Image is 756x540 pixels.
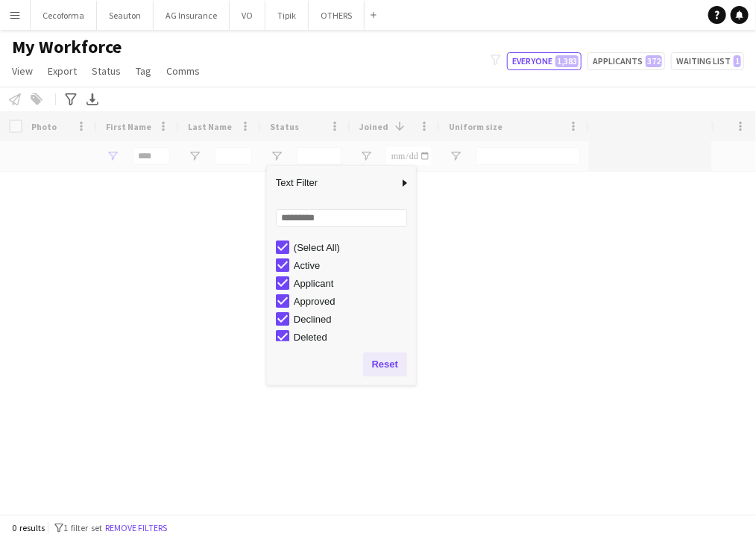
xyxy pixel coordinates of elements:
button: OTHERS [309,1,365,30]
button: Cecoforma [31,1,97,30]
a: Tag [130,61,157,81]
a: Status [86,61,127,81]
span: Text Filter [267,170,398,196]
button: Reset [363,353,407,376]
button: Everyone1,383 [507,52,582,70]
div: Deleted [294,332,412,343]
button: AG Insurance [154,1,230,30]
a: View [6,61,39,81]
a: Export [42,61,83,81]
span: Tag [136,64,151,78]
span: 1 [734,55,741,67]
span: 1 filter set [63,522,102,533]
span: Comms [166,64,200,78]
div: Column Filter [267,166,416,385]
div: (Select All) [294,242,412,253]
div: Active [294,260,412,271]
div: Declined [294,314,412,325]
span: 1,383 [555,55,579,67]
div: Approved [294,296,412,307]
app-action-btn: Export XLSX [84,90,101,108]
span: 372 [646,55,662,67]
button: Applicants372 [588,52,665,70]
button: Remove filters [102,520,170,536]
button: Seauton [97,1,154,30]
input: Search filter values [276,209,407,227]
app-action-btn: Advanced filters [62,90,80,108]
div: Applicant [294,278,412,289]
button: Waiting list1 [671,52,744,70]
span: My Workforce [12,36,122,58]
span: Status [92,64,121,78]
a: Comms [160,61,206,81]
button: Tipik [265,1,309,30]
div: Filter List [267,238,416,435]
button: VO [230,1,265,30]
span: View [12,64,33,78]
span: Export [48,64,77,78]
